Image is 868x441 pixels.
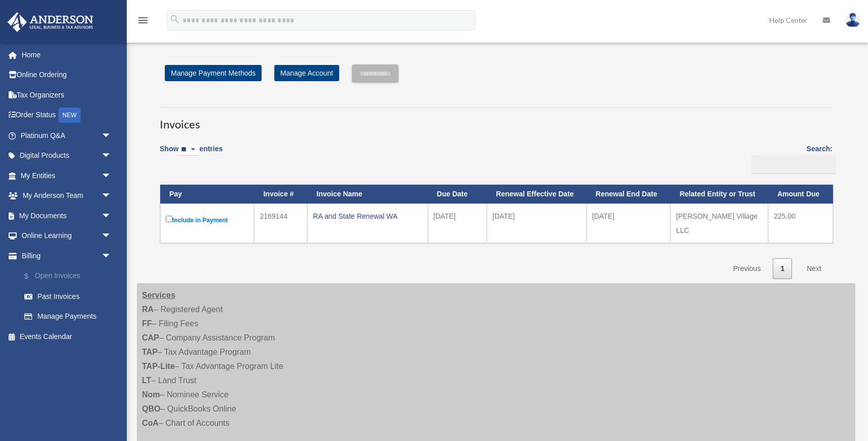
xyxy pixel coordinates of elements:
[142,333,159,342] strong: CAP
[487,203,586,243] td: [DATE]
[7,165,127,186] a: My Entitiesarrow_drop_down
[587,185,671,203] th: Renewal End Date: activate to sort column ascending
[670,203,768,243] td: [PERSON_NAME] Village LLC
[101,206,122,226] span: arrow_drop_down
[101,226,122,247] span: arrow_drop_down
[587,203,671,243] td: [DATE]
[428,203,487,243] td: [DATE]
[313,209,422,223] div: RA and State Renewal WA
[5,12,96,32] img: Anderson Advisors Platinum Portal
[169,14,180,25] i: search
[487,185,586,203] th: Renewal Effective Date: activate to sort column ascending
[726,258,768,279] a: Previous
[142,291,175,299] strong: Services
[7,326,127,347] a: Events Calendar
[773,258,792,279] a: 1
[101,146,122,166] span: arrow_drop_down
[14,266,127,287] a: $Open Invoices
[768,185,833,203] th: Amount Due: activate to sort column ascending
[166,216,172,222] input: Include in Payment
[166,214,248,226] label: Include in Payment
[670,185,768,203] th: Related Entity or Trust: activate to sort column ascending
[7,186,127,206] a: My Anderson Teamarrow_drop_down
[30,270,35,283] span: $
[7,105,127,126] a: Order StatusNEW
[7,65,127,85] a: Online Ordering
[101,125,122,146] span: arrow_drop_down
[101,165,122,186] span: arrow_drop_down
[58,108,81,123] div: NEW
[142,404,160,413] strong: QBO
[142,319,152,328] strong: FF
[799,258,829,279] a: Next
[14,286,127,307] a: Past Invoices
[7,206,127,226] a: My Documentsarrow_drop_down
[7,125,127,146] a: Platinum Q&Aarrow_drop_down
[137,18,149,26] a: menu
[142,348,158,356] strong: TAP
[254,203,307,243] td: 2169144
[101,246,122,266] span: arrow_drop_down
[751,155,836,175] input: Search:
[142,305,154,314] strong: RA
[274,65,339,81] a: Manage Account
[178,144,199,156] select: Showentries
[254,185,307,203] th: Invoice #: activate to sort column ascending
[160,107,833,132] h3: Invoices
[768,203,833,243] td: 225.00
[7,45,127,65] a: Home
[101,186,122,207] span: arrow_drop_down
[142,376,151,385] strong: LT
[142,390,160,399] strong: Nom
[7,146,127,166] a: Digital Productsarrow_drop_down
[142,362,175,370] strong: TAP-Lite
[142,419,159,427] strong: CoA
[160,143,223,166] label: Show entries
[160,185,254,203] th: Pay: activate to sort column descending
[748,143,833,174] label: Search:
[428,185,487,203] th: Due Date: activate to sort column ascending
[845,13,860,27] img: User Pic
[7,85,127,105] a: Tax Organizers
[7,246,127,266] a: Billingarrow_drop_down
[165,65,262,81] a: Manage Payment Methods
[14,307,127,327] a: Manage Payments
[137,14,149,26] i: menu
[307,185,427,203] th: Invoice Name: activate to sort column ascending
[7,226,127,246] a: Online Learningarrow_drop_down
